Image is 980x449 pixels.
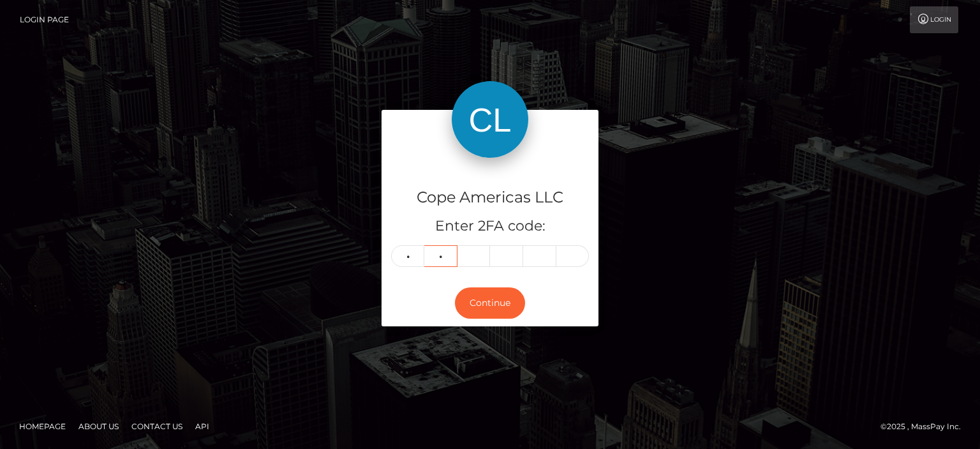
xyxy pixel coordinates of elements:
[910,6,958,33] a: Login
[73,416,124,436] a: About Us
[391,217,589,236] h5: Enter 2FA code:
[190,416,214,436] a: API
[452,81,528,158] img: Cope Americas LLC
[126,416,188,436] a: Contact Us
[20,6,69,33] a: Login Page
[14,416,71,436] a: Homepage
[391,186,589,209] h4: Cope Americas LLC
[880,420,970,434] div: © 2025 , MassPay Inc.
[455,287,525,319] button: Continue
